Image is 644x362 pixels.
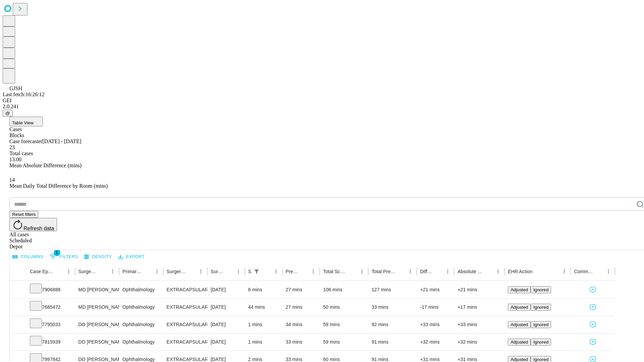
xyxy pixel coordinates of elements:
[9,177,15,183] span: 14
[122,334,160,351] div: Ophthalmology
[299,267,309,276] button: Sort
[13,337,23,348] button: Expand
[458,316,501,333] div: +33 mins
[167,281,204,298] div: EXTRACAPSULAR CATARACT REMOVAL WITH [MEDICAL_DATA]
[167,334,204,351] div: EXTRACAPSULAR CATARACT REMOVAL WITH [MEDICAL_DATA]
[211,334,241,351] div: [DATE]
[511,322,528,327] span: Adjusted
[13,302,23,313] button: Expand
[167,316,204,333] div: EXTRACAPSULAR CATARACT REMOVAL WITH [MEDICAL_DATA]
[108,267,117,276] button: Menu
[559,267,569,276] button: Menu
[211,269,224,274] div: Surgery Date
[372,334,414,351] div: 91 mins
[511,340,528,345] span: Adjusted
[211,299,241,316] div: [DATE]
[9,150,33,156] span: Total cases
[211,281,241,298] div: [DATE]
[323,334,365,351] div: 59 mins
[286,299,317,316] div: 27 mins
[406,267,415,276] button: Menu
[252,267,261,276] button: Show filters
[531,321,551,328] button: Ignored
[271,267,281,276] button: Menu
[372,316,414,333] div: 92 mins
[252,267,261,276] div: 1 active filter
[458,281,501,298] div: +21 mins
[458,269,483,274] div: Absolute Difference
[533,305,548,310] span: Ignored
[234,267,243,276] button: Menu
[9,183,108,189] span: Mean Daily Total Difference by Room (mins)
[13,284,23,296] button: Expand
[511,357,528,362] span: Adjusted
[248,269,251,274] div: Scheduled In Room Duration
[323,269,347,274] div: Total Scheduled Duration
[508,321,531,328] button: Adjusted
[531,286,551,293] button: Ignored
[3,92,45,97] span: Last fetch: 16:26:12
[64,267,73,276] button: Menu
[248,281,279,298] div: 6 mins
[78,334,116,351] div: DO [PERSON_NAME]
[55,267,64,276] button: Sort
[396,267,406,276] button: Sort
[372,269,396,274] div: Total Predicted Duration
[167,299,204,316] div: EXTRACAPSULAR CATARACT REMOVAL WITH [MEDICAL_DATA]
[323,316,365,333] div: 59 mins
[122,269,142,274] div: Primary Service
[122,316,160,333] div: Ophthalmology
[286,269,299,274] div: Predicted In Room Duration
[9,218,57,231] button: Refresh data
[357,267,367,276] button: Menu
[434,267,443,276] button: Sort
[458,334,501,351] div: +32 mins
[13,319,23,331] button: Expand
[262,267,271,276] button: Sort
[224,267,234,276] button: Sort
[533,357,548,362] span: Ignored
[9,138,42,144] span: Case forecaster
[248,299,279,316] div: 44 mins
[511,305,528,310] span: Adjusted
[9,85,22,91] span: GJSH
[574,269,593,274] div: Comments
[48,251,80,262] button: Show filters
[248,316,279,333] div: 1 mins
[54,249,60,256] span: 1
[594,267,604,276] button: Sort
[531,339,551,346] button: Ignored
[78,281,116,298] div: MD [PERSON_NAME]
[309,267,318,276] button: Menu
[83,252,114,262] button: Density
[9,117,43,126] button: Table View
[23,226,54,231] span: Refresh data
[604,267,613,276] button: Menu
[508,339,531,346] button: Adjusted
[286,281,317,298] div: 27 mins
[323,281,365,298] div: 106 mins
[533,340,548,345] span: Ignored
[3,110,13,117] button: @
[5,111,10,116] span: @
[167,269,186,274] div: Surgery Name
[372,281,414,298] div: 127 mins
[78,299,116,316] div: MD [PERSON_NAME]
[211,316,241,333] div: [DATE]
[122,281,160,298] div: Ophthalmology
[78,269,98,274] div: Surgeon Name
[533,322,548,327] span: Ignored
[42,138,81,144] span: [DATE] - [DATE]
[9,163,82,168] span: Mean Absolute Difference (mins)
[420,299,451,316] div: -17 mins
[420,316,451,333] div: +33 mins
[30,299,72,316] div: 7685472
[30,269,54,274] div: Case Epic Id
[9,211,38,218] button: Reset filters
[248,334,279,351] div: 1 mins
[78,316,116,333] div: DO [PERSON_NAME]
[122,299,160,316] div: Ophthalmology
[187,267,196,276] button: Sort
[484,267,493,276] button: Sort
[116,252,146,262] button: Export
